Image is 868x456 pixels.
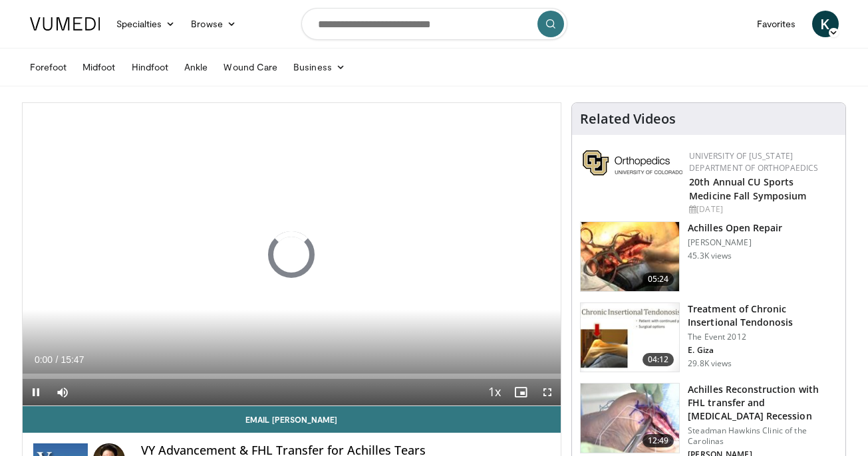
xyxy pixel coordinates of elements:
p: [PERSON_NAME] [688,237,782,248]
p: 45.3K views [688,251,732,261]
img: ASqSTwfBDudlPt2X4xMDoxOjA4MTsiGN.150x105_q85_crop-smart_upscale.jpg [581,384,679,453]
p: 29.8K views [688,358,732,369]
a: Forefoot [22,54,75,80]
a: Browse [183,11,244,37]
div: Progress Bar [23,374,561,379]
div: [DATE] [689,203,835,215]
h3: Achilles Reconstruction with FHL transfer and [MEDICAL_DATA] Recession [688,383,837,423]
a: 05:24 Achilles Open Repair [PERSON_NAME] 45.3K views [580,221,837,292]
span: 12:49 [643,434,674,447]
button: Enable picture-in-picture mode [507,379,534,405]
img: 355603a8-37da-49b6-856f-e00d7e9307d3.png.150x105_q85_autocrop_double_scale_upscale_version-0.2.png [583,150,682,175]
span: 05:24 [643,273,674,286]
p: The Event 2012 [688,332,837,342]
input: Search topics, interventions [301,8,567,40]
a: Specialties [108,11,184,37]
p: Steadman Hawkins Clinic of the Carolinas [688,425,837,447]
span: 15:47 [61,354,84,365]
img: Achilles_open_repai_100011708_1.jpg.150x105_q85_crop-smart_upscale.jpg [581,222,679,291]
span: 0:00 [35,354,53,365]
a: University of [US_STATE] Department of Orthopaedics [689,150,818,173]
a: Business [285,54,353,80]
p: E. Giza [688,345,837,356]
button: Pause [23,379,49,405]
a: 20th Annual CU Sports Medicine Fall Symposium [689,175,806,202]
button: Mute [49,379,76,405]
h4: Related Videos [580,111,676,127]
img: O0cEsGv5RdudyPNn4xMDoxOmtxOwKG7D_1.150x105_q85_crop-smart_upscale.jpg [581,303,679,372]
button: Fullscreen [534,379,561,405]
h3: Treatment of Chronic Insertional Tendonosis [688,302,837,329]
span: / [56,354,59,365]
a: Favorites [749,11,804,37]
a: Ankle [176,54,216,80]
a: 04:12 Treatment of Chronic Insertional Tendonosis The Event 2012 E. Giza 29.8K views [580,302,837,373]
a: Hindfoot [124,54,177,80]
a: Email [PERSON_NAME] [23,406,561,433]
span: 04:12 [643,353,674,366]
a: K [812,11,839,37]
h3: Achilles Open Repair [688,221,782,235]
a: Wound Care [216,54,285,80]
img: VuMedi Logo [30,17,100,31]
button: Playback Rate [481,379,507,405]
video-js: Video Player [23,103,561,406]
a: Midfoot [74,54,124,80]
